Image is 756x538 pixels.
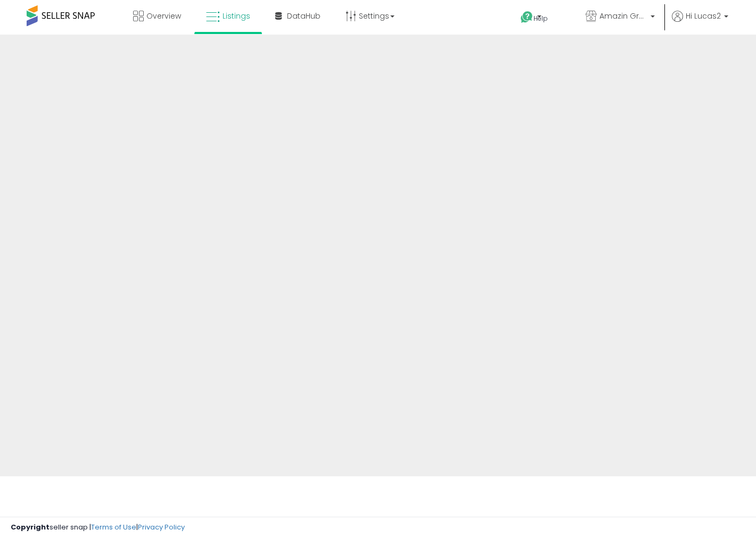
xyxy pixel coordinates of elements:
i: Get Help [520,11,533,24]
span: Overview [146,11,181,21]
span: Help [533,14,548,23]
span: Listings [223,11,250,21]
a: Hi Lucas2 [672,11,728,35]
span: Amazin Group [599,11,647,21]
span: Hi Lucas2 [686,11,721,21]
span: DataHub [287,11,321,21]
a: Help [512,3,569,35]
